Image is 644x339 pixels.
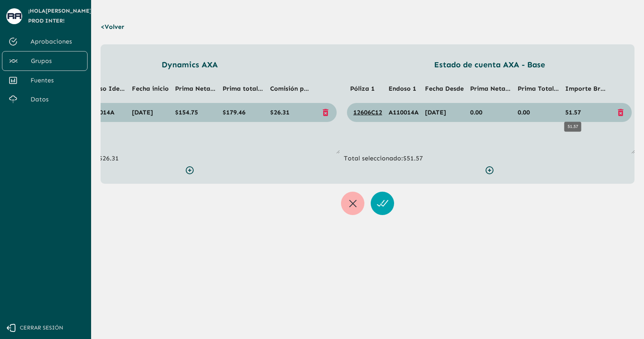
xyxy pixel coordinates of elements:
span: Aprobaciones [30,37,81,46]
span: Importe Bruto Nacional [565,85,640,92]
span: Prima Neta MXN [175,85,227,92]
span: $154.75 [175,109,198,116]
a: Datos [2,90,88,109]
span: 28/02/2025 [425,109,446,116]
span: Fecha Desde [425,85,464,92]
span: Endoso Identificado [84,85,147,92]
span: $179.46 [223,109,246,116]
span: Prima total MXN [223,85,274,92]
span: 0.00 [518,109,530,116]
button: delete [613,105,629,120]
button: delete [318,105,333,120]
p: Dynamics AXA [40,59,340,70]
span: Comisión prima neta MXN [270,85,350,92]
span: ¡Hola [PERSON_NAME] Prod Inter ! [28,6,92,26]
a: Fuentes [2,71,88,90]
span: Prima Total OK [518,85,565,92]
span: A110014A [389,109,419,116]
span: 28/02/2025 [132,109,153,116]
span: Endoso 1 [389,85,416,92]
span: Fecha inicio [132,85,169,92]
a: 12606C12 [353,109,382,116]
span: Fuentes [30,76,81,85]
p: Total seleccionado: $51.57 [344,154,635,163]
img: avatar [8,13,21,19]
span: Datos [30,95,81,104]
span: Póliza 1 [350,85,375,92]
span: Cerrar sesión [20,323,63,333]
div: 51.57 [564,122,581,132]
span: 51.57 [565,109,581,116]
p: < Volver [101,16,128,38]
span: 0.00 [470,109,482,116]
span: $26.31 [270,109,290,116]
p: Estado de cuenta AXA - Base [344,59,635,70]
span: Prima Neta OK [470,85,516,92]
a: Aprobaciones [2,32,88,51]
a: Grupos [2,51,88,71]
p: Total seleccionado: $26.31 [40,154,340,163]
span: Grupos [31,56,81,66]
